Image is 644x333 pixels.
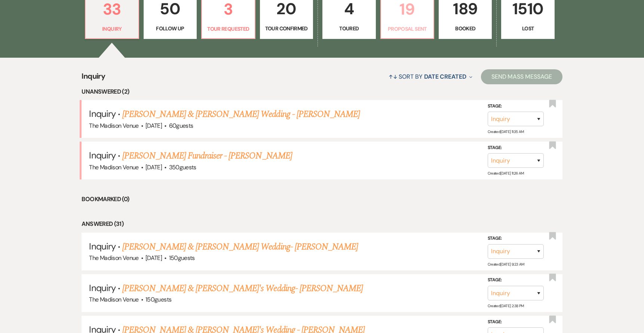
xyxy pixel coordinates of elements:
[89,296,138,303] span: The Madison Venue
[122,149,292,163] a: [PERSON_NAME] Fundraiser - [PERSON_NAME]
[386,67,475,87] button: Sort By Date Created
[488,144,544,152] label: Stage:
[488,129,524,134] span: Created: [DATE] 11:35 AM
[90,25,134,33] p: Inquiry
[122,240,358,254] a: [PERSON_NAME] & [PERSON_NAME] Wedding- [PERSON_NAME]
[169,254,195,262] span: 150 guests
[488,262,524,267] span: Created: [DATE] 9:23 AM
[89,122,138,130] span: The Madison Venue
[89,149,115,161] span: Inquiry
[206,25,250,33] p: Tour Requested
[488,303,524,308] span: Created: [DATE] 2:38 PM
[82,87,562,97] li: Unanswered (2)
[145,122,162,130] span: [DATE]
[89,254,138,262] span: The Madison Venue
[82,219,562,229] li: Answered (31)
[389,73,398,81] span: ↑↓
[145,163,162,171] span: [DATE]
[481,69,562,84] button: Send Mass Message
[327,24,371,33] p: Toured
[444,24,487,33] p: Booked
[89,240,115,252] span: Inquiry
[488,234,544,243] label: Stage:
[82,194,562,204] li: Bookmarked (0)
[145,254,162,262] span: [DATE]
[148,24,192,33] p: Follow Up
[488,276,544,284] label: Stage:
[82,70,105,87] span: Inquiry
[488,318,544,326] label: Stage:
[424,73,466,81] span: Date Created
[122,282,363,295] a: [PERSON_NAME] & [PERSON_NAME]'s Wedding- [PERSON_NAME]
[488,171,524,176] span: Created: [DATE] 11:26 AM
[386,25,429,33] p: Proposal Sent
[89,282,115,294] span: Inquiry
[506,24,549,33] p: Lost
[169,163,196,171] span: 350 guests
[122,108,360,121] a: [PERSON_NAME] & [PERSON_NAME] Wedding - [PERSON_NAME]
[265,24,308,33] p: Tour Confirmed
[89,108,115,119] span: Inquiry
[169,122,193,130] span: 60 guests
[89,163,138,171] span: The Madison Venue
[488,102,544,111] label: Stage:
[145,296,171,303] span: 150 guests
